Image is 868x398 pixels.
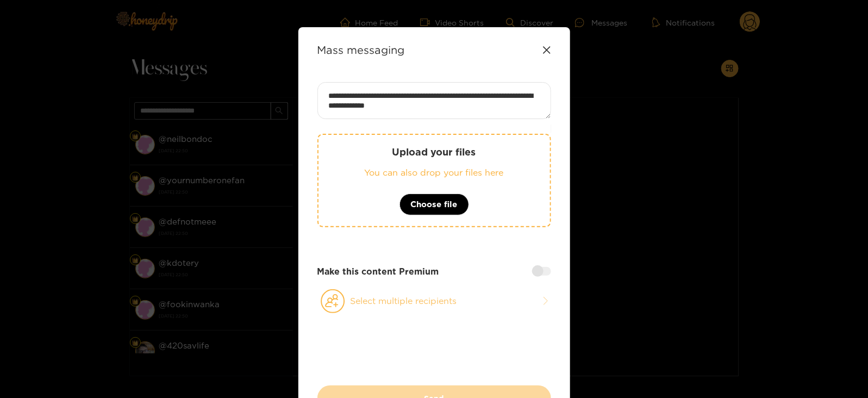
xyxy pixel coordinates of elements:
button: Choose file [399,194,469,215]
button: Select multiple recipients [317,289,551,314]
strong: Make this content Premium [317,265,439,278]
p: Upload your files [340,146,528,158]
strong: Mass messaging [317,43,405,56]
span: Choose file [411,198,458,211]
p: You can also drop your files here [340,166,528,179]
